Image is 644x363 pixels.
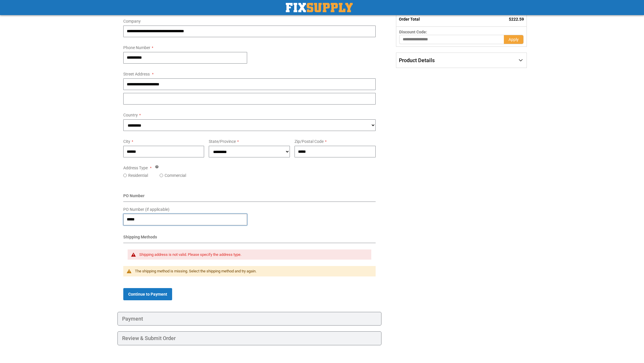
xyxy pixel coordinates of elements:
span: $222.59 [509,17,524,21]
label: Commercial [165,172,186,178]
span: PO Number (if applicable) [123,207,170,212]
button: Continue to Payment [123,288,172,300]
div: Shipping Methods [123,234,376,243]
span: The shipping method is missing. Select the shipping method and try again. [135,269,256,273]
span: Phone Number [123,45,150,50]
span: Product Details [399,57,435,63]
span: Discount Code: [399,30,427,34]
span: Address Type [123,166,148,170]
span: Apply [509,37,519,42]
div: Shipping address is not valid. Please specify the address type. [139,252,366,257]
span: Company [123,19,141,24]
button: Apply [504,35,524,44]
span: Continue to Payment [128,292,167,296]
img: Fix Industrial Supply [286,3,353,12]
span: City [123,139,130,144]
strong: Order Total [399,17,420,21]
div: PO Number [123,193,376,202]
span: Street Address [123,72,150,76]
div: Payment [117,312,382,326]
div: Review & Submit Order [117,331,382,345]
span: State/Province [209,139,236,144]
a: store logo [286,3,353,12]
span: Country [123,113,138,117]
span: Zip/Postal Code [295,139,324,144]
label: Residential [128,172,148,178]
